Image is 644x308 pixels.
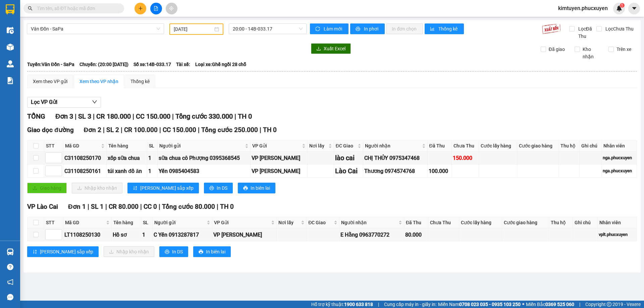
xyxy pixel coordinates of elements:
[7,60,14,67] img: warehouse-icon
[96,112,131,120] span: CR 180.000
[260,126,261,134] span: |
[199,249,203,255] span: printer
[37,5,116,12] input: Tìm tên, số ĐT hoặc mã đơn
[603,168,636,174] div: nga.phucxuyen
[579,301,580,308] span: |
[238,183,275,193] button: printerIn biên lai
[315,26,321,32] span: sync
[405,231,427,239] div: 80.000
[308,219,332,226] span: ĐC Giao
[166,3,177,14] button: aim
[428,217,459,228] th: Chưa Thu
[335,153,362,163] div: lào cai
[453,154,478,162] div: 150.000
[140,203,142,210] span: |
[336,142,356,149] span: ĐC Giao
[40,248,93,255] span: [PERSON_NAME] sắp xếp
[172,248,183,255] span: In DS
[324,45,345,52] span: Xuất Excel
[309,142,327,149] span: Nơi lấy
[64,154,105,162] div: C31108250170
[169,6,174,11] span: aim
[33,249,37,255] span: sort-ascending
[335,166,362,176] div: Lào Cai
[33,78,67,85] div: Xem theo VP gửi
[88,203,89,210] span: |
[580,140,602,151] th: Ghi chú
[154,231,211,239] div: C Yến 0913287817
[28,6,33,11] span: search
[545,302,574,307] strong: 0369 525 060
[621,3,623,8] span: 1
[176,61,190,68] span: Tài xế:
[438,25,459,33] span: Thống kê
[136,112,170,120] span: CC 150.000
[438,301,521,308] span: Miền Nam
[310,23,348,34] button: syncLàm mới
[428,140,452,151] th: Đã Thu
[93,112,95,120] span: |
[44,140,63,151] th: STT
[429,167,450,175] div: 100.000
[263,126,277,134] span: TH 0
[252,142,300,149] span: VP Gửi
[7,279,13,285] span: notification
[27,97,101,108] button: Lọc VP Gửi
[628,3,640,14] button: caret-down
[63,228,112,241] td: LT1108250130
[193,246,231,257] button: printerIn biên lai
[106,126,119,134] span: SL 2
[430,26,436,32] span: bar-chart
[174,25,213,33] input: 11/08/2025
[78,112,91,120] span: SL 3
[201,126,258,134] span: Tổng cước 250.000
[217,184,227,192] span: In DS
[573,217,598,228] th: Ghi chú
[243,186,248,191] span: printer
[350,23,385,34] button: printerIn phơi
[159,246,188,257] button: printerIn DS
[159,154,250,162] div: sữa chua cô Phượng 0395368545
[599,231,636,238] div: vplt.phucxuyen
[620,3,625,8] sup: 1
[108,167,146,175] div: túi xanh đồ ăn
[213,231,275,239] div: VP [PERSON_NAME]
[7,27,14,34] img: warehouse-icon
[159,167,250,175] div: Yến 0985404583
[92,99,97,105] span: down
[7,44,14,51] img: warehouse-icon
[138,6,143,11] span: plus
[31,98,57,106] span: Lọc VP Gửi
[64,231,110,239] div: LT1108250130
[107,140,147,151] th: Tên hàng
[603,155,636,161] div: nga.phucxuyen
[214,219,269,226] span: VP Gửi
[44,217,63,228] th: STT
[133,61,171,68] span: Số xe: 14B-033.17
[6,4,14,14] img: logo-vxr
[559,140,580,151] th: Thu hộ
[502,217,549,228] th: Cước giao hàng
[580,46,603,60] span: Kho nhận
[238,112,252,120] span: TH 0
[27,183,67,193] button: uploadGiao hàng
[602,140,637,151] th: Nhân viên
[526,301,574,308] span: Miền Bắc
[607,302,611,307] span: copyright
[113,231,140,239] div: Hồ sơ
[316,46,321,52] span: download
[27,203,58,210] span: VP Lào Cai
[27,126,74,134] span: Giao dọc đường
[27,62,74,67] b: Tuyến: Vân Đồn - SaPa
[64,167,105,175] div: C31108250161
[72,183,122,193] button: downloadNhập kho nhận
[209,186,214,191] span: printer
[132,112,134,120] span: |
[148,154,156,162] div: 1
[130,78,150,85] div: Thống kê
[31,24,160,34] span: Vân Đồn - SaPa
[133,186,138,191] span: sort-ascending
[549,217,573,228] th: Thu hộ
[154,6,158,11] span: file-add
[251,184,270,192] span: In biên lai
